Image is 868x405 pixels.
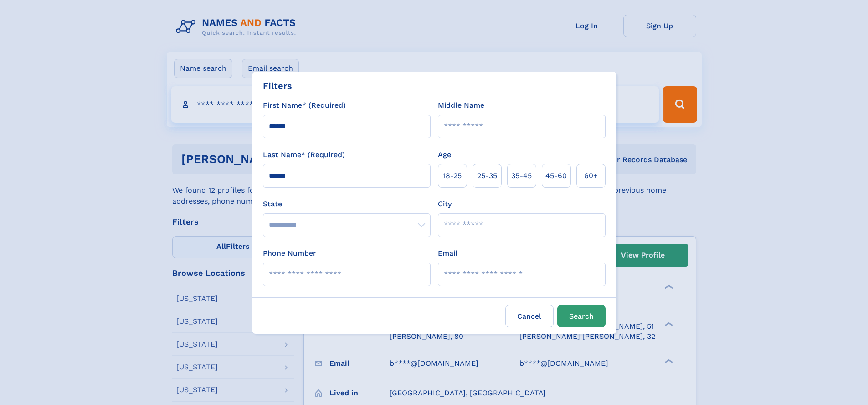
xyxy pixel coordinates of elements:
[438,199,452,210] label: City
[438,149,451,160] label: Age
[263,100,346,111] label: First Name* (Required)
[584,170,598,181] span: 60+
[263,149,345,160] label: Last Name* (Required)
[477,170,497,181] span: 25‑35
[443,170,462,181] span: 18‑25
[438,248,457,259] label: Email
[505,305,554,327] label: Cancel
[557,305,606,327] button: Search
[263,248,316,259] label: Phone Number
[263,199,431,210] label: State
[438,100,484,111] label: Middle Name
[511,170,532,181] span: 35‑45
[263,79,292,93] div: Filters
[545,170,567,181] span: 45‑60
